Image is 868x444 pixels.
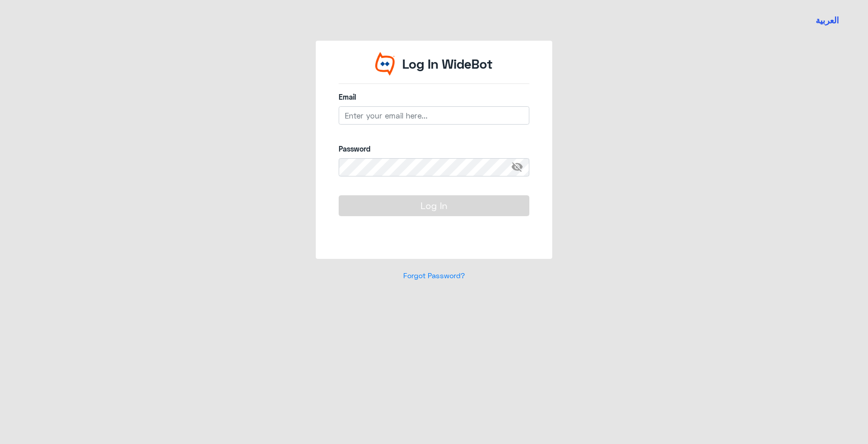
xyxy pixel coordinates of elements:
[816,14,839,27] button: العربية
[339,92,529,102] label: Email
[810,8,845,33] a: Switch language
[339,106,529,125] input: Enter your email here...
[339,143,529,154] label: Password
[402,54,493,74] p: Log In WideBot
[339,195,529,216] button: Log In
[511,158,529,176] span: visibility_off
[375,52,395,76] img: Widebot Logo
[403,271,465,280] a: Forgot Password?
